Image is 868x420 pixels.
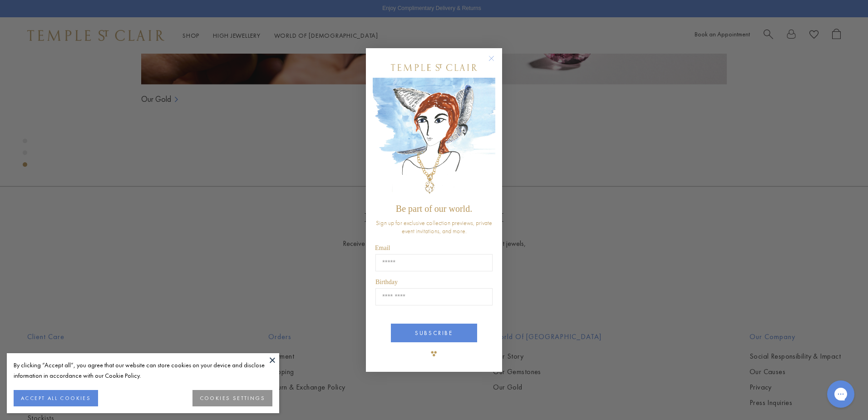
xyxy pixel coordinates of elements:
[373,78,495,199] img: c4a9eb12-d91a-4d4a-8ee0-386386f4f338.jpeg
[375,245,390,251] span: Email
[391,324,477,342] button: SUBSCRIBE
[14,360,272,381] div: By clicking “Accept all”, you agree that our website can store cookies on your device and disclos...
[375,279,398,285] span: Birthday
[192,390,272,406] button: COOKIES SETTINGS
[396,204,472,214] span: Be part of our world.
[391,64,477,71] img: Temple St. Clair
[425,345,443,363] img: TSC
[375,254,493,271] input: Email
[14,390,98,406] button: ACCEPT ALL COOKIES
[823,377,859,411] iframe: Gorgias live chat messenger
[490,57,502,69] button: Close dialog
[376,219,492,235] span: Sign up for exclusive collection previews, private event invitations, and more.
